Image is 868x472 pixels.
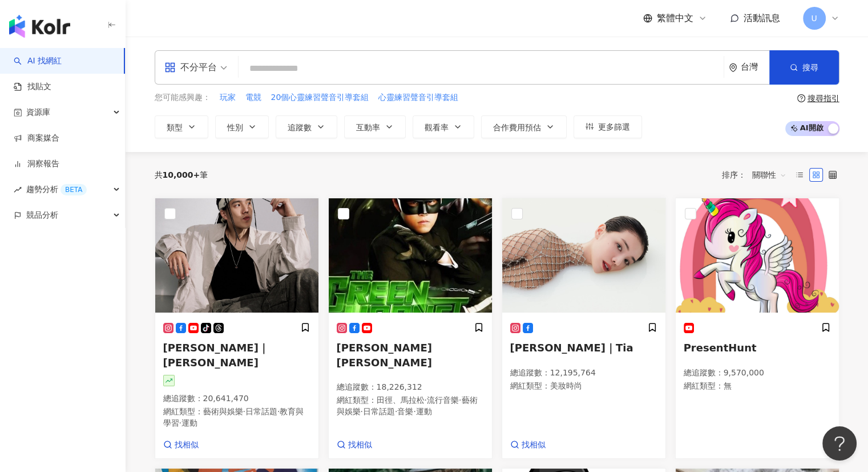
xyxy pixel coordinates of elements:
span: 類型 [167,123,183,132]
span: · [243,407,245,416]
img: KOL Avatar [329,198,492,313]
p: 網紅類型 ： [337,395,484,417]
button: 電競 [245,91,262,104]
span: 藝術與娛樂 [337,395,478,416]
span: 找相似 [175,439,199,451]
span: 日常話題 [363,407,395,416]
span: · [413,407,415,416]
span: environment [729,63,737,72]
a: 找相似 [510,439,546,451]
button: 心靈練習聲音引導套組 [378,91,459,104]
span: 活動訊息 [744,13,780,23]
p: 總追蹤數 ： 18,226,312 [337,382,484,393]
span: 繁體中文 [657,12,693,25]
span: 觀看率 [425,123,449,132]
button: 更多篩選 [574,115,642,138]
img: logo [9,15,70,38]
span: · [361,407,363,416]
span: 玩家 [220,92,236,103]
button: 性別 [215,115,269,138]
span: 趨勢分析 [26,177,87,202]
span: [PERSON_NAME] [PERSON_NAME] [337,342,432,368]
span: [PERSON_NAME]｜[PERSON_NAME] [163,342,269,368]
a: searchAI 找網紅 [14,55,62,67]
span: · [395,407,397,416]
span: rise [14,186,22,194]
span: 競品分析 [26,202,58,228]
span: 田徑、馬拉松 [377,395,425,405]
span: · [179,418,181,427]
a: KOL AvatarPresentHunt總追蹤數：9,570,000網紅類型：無 [675,198,839,459]
button: 20個心靈練習聲音引導套組 [271,91,370,104]
p: 總追蹤數 ： 9,570,000 [684,367,831,379]
button: 類型 [155,115,208,138]
img: KOL Avatar [676,198,839,313]
div: 搜尋指引 [808,94,839,103]
p: 總追蹤數 ： 20,641,470 [163,393,310,405]
span: 您可能感興趣： [155,92,211,103]
button: 觀看率 [413,115,474,138]
span: 搜尋 [802,63,818,72]
span: 更多篩選 [598,122,630,131]
p: 網紅類型 ： [510,381,657,392]
span: 合作費用預估 [493,123,541,132]
span: [PERSON_NAME]｜Tia [510,342,633,354]
span: 性別 [227,123,243,132]
button: 玩家 [219,91,236,104]
span: appstore [164,62,176,73]
span: 日常話題 [245,407,277,416]
span: 美妝時尚 [550,381,582,390]
span: 互動率 [356,123,380,132]
p: 網紅類型 ： [163,406,310,429]
span: 運動 [416,407,432,416]
span: 心靈練習聲音引導套組 [378,92,458,103]
span: 追蹤數 [288,123,312,132]
span: U [811,12,817,25]
a: KOL Avatar[PERSON_NAME] [PERSON_NAME]總追蹤數：18,226,312網紅類型：田徑、馬拉松·流行音樂·藝術與娛樂·日常話題·音樂·運動找相似 [328,198,492,459]
div: 不分平台 [164,58,217,77]
span: · [277,407,280,416]
a: 商案媒合 [14,133,59,144]
span: · [459,395,461,405]
a: KOL Avatar[PERSON_NAME]｜Tia總追蹤數：12,195,764網紅類型：美妝時尚找相似 [502,198,666,459]
img: KOL Avatar [502,198,665,313]
span: 音樂 [397,407,413,416]
p: 網紅類型 ： 無 [684,381,831,392]
span: · [425,395,427,405]
a: 洞察報告 [14,158,59,170]
button: 追蹤數 [276,115,337,138]
span: 運動 [181,418,197,427]
span: PresentHunt [684,342,757,354]
span: 藝術與娛樂 [203,407,243,416]
span: 10,000+ [163,170,200,179]
span: 關聯性 [752,166,786,184]
span: 資源庫 [26,99,50,125]
a: KOL Avatar[PERSON_NAME]｜[PERSON_NAME]總追蹤數：20,641,470網紅類型：藝術與娛樂·日常話題·教育與學習·運動找相似 [155,198,319,459]
span: 電競 [245,92,261,103]
div: 排序： [722,166,793,184]
div: BETA [60,184,87,195]
span: 找相似 [522,439,546,451]
span: question-circle [797,94,805,102]
span: 教育與學習 [163,407,304,427]
span: 找相似 [348,439,372,451]
button: 互動率 [344,115,406,138]
span: 流行音樂 [427,395,459,405]
span: 20個心靈練習聲音引導套組 [271,92,369,103]
iframe: Help Scout Beacon - Open [822,426,857,461]
a: 找貼文 [14,81,51,93]
div: 共 筆 [155,170,208,179]
p: 總追蹤數 ： 12,195,764 [510,367,657,379]
button: 搜尋 [769,50,839,85]
a: 找相似 [337,439,372,451]
div: 台灣 [741,62,769,72]
img: KOL Avatar [155,198,318,313]
a: 找相似 [163,439,199,451]
button: 合作費用預估 [481,115,567,138]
